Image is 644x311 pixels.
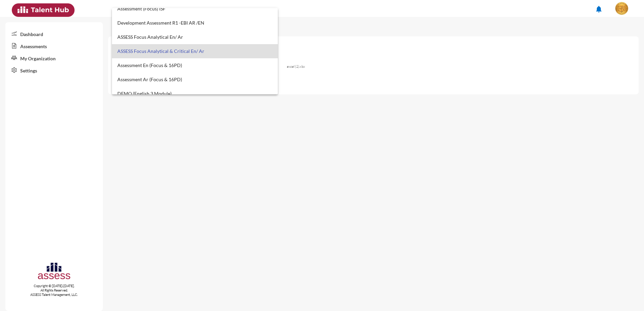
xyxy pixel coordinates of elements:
span: Assessment (Focus) ISF [117,2,273,16]
span: ASSESS Focus Analytical En/ Ar [117,30,273,44]
span: DEMO (English 3 Module) [117,87,273,101]
span: Development Assessment R1 -EBI AR /EN [117,16,273,30]
span: Assessment En (Focus & 16PD) [117,58,273,72]
span: ASSESS Focus Analytical & Critical En/ Ar [117,44,273,58]
span: Assessment Ar (Focus & 16PD) [117,72,273,87]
